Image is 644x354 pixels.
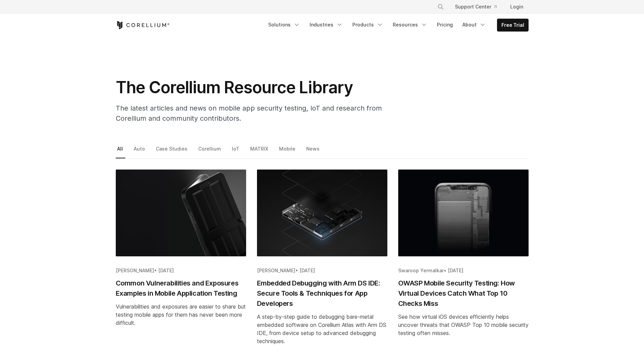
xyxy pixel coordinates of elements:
[197,144,223,158] a: Corellium
[231,144,242,158] a: IoT
[257,267,387,274] div: •
[257,170,387,256] img: Embedded Debugging with Arm DS IDE: Secure Tools & Techniques for App Developers
[116,267,246,274] div: •
[429,1,529,13] div: Navigation Menu
[158,268,174,273] span: [DATE]
[257,278,387,309] h2: Embedded Debugging with Arm DS IDE: Secure Tools & Techniques for App Developers
[249,144,271,158] a: MATRIX
[398,278,529,309] h2: OWASP Mobile Security Testing: How Virtual Devices Catch What Top 10 Checks Miss
[154,144,190,158] a: Case Studies
[116,302,246,327] div: Vulnerabilities and exposures are easier to share but testing mobile apps for them has never been...
[389,19,431,31] a: Resources
[116,144,125,158] a: All
[398,267,529,274] div: •
[433,19,457,31] a: Pricing
[398,313,529,337] div: See how virtual iOS devices efficiently helps uncover threats that OWASP Top 10 mobile security t...
[116,104,382,122] span: The latest articles and news on mobile app security testing, IoT and research from Corellium and ...
[505,1,529,13] a: Login
[264,19,304,31] a: Solutions
[116,170,246,256] img: Common Vulnerabilities and Exposures Examples in Mobile Application Testing
[132,144,147,158] a: Auto
[398,170,529,256] img: OWASP Mobile Security Testing: How Virtual Devices Catch What Top 10 Checks Miss
[257,268,295,273] span: [PERSON_NAME]
[257,313,387,345] div: A step-by-step guide to debugging bare-metal embedded software on Corellium Atlas with Arm DS IDE...
[305,144,322,158] a: News
[116,268,154,273] span: [PERSON_NAME]
[116,77,387,98] h1: The Corellium Resource Library
[449,1,502,13] a: Support Center
[435,1,447,13] button: Search
[497,19,528,31] a: Free Trial
[264,19,529,32] div: Navigation Menu
[398,268,444,273] span: Swaroop Yermalkar
[448,268,463,273] span: [DATE]
[116,278,246,298] h2: Common Vulnerabilities and Exposures Examples in Mobile Application Testing
[116,21,170,29] a: Corellium Home
[278,144,298,158] a: Mobile
[306,19,347,31] a: Industries
[348,19,387,31] a: Products
[458,19,490,31] a: About
[299,268,315,273] span: [DATE]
